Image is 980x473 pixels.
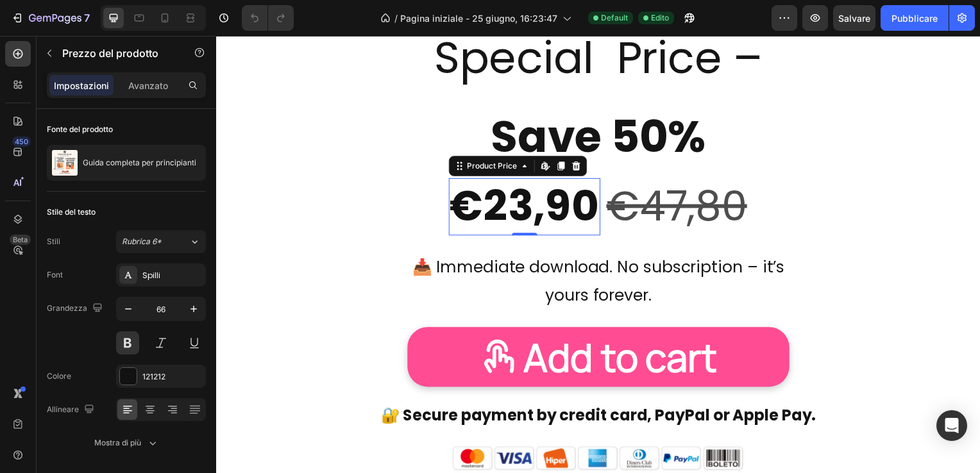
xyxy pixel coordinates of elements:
button: Salvare [833,5,875,31]
p: 🔐 Secure payment by credit card, PayPal or Apple Pay. [1,369,768,396]
font: Stile del testo [47,206,96,218]
button: Rubrica 6* [116,230,206,253]
div: Product Price [250,126,305,137]
button: Add to cart [192,294,577,354]
img: gempages_552949473437811840-9d5a57df-35d1-4b8a-86f5-4135f55e062e.webp [224,407,545,444]
font: Stili [47,236,60,247]
font: Colore [47,370,71,382]
div: Apri Intercom Messenger [936,410,967,441]
font: Pubblicare [891,12,938,25]
span: Edito [651,12,669,24]
div: Add to cart [309,299,504,349]
div: Spilli [142,270,203,281]
p: 7 [84,10,90,26]
font: Grandezza [47,303,87,314]
p: Avanzato [128,79,168,92]
p: 📥 Immediate download. No subscription – it’s yours forever. [194,219,576,276]
span: / [394,12,398,25]
iframe: Design area [216,36,980,473]
button: 7 [5,5,96,31]
p: Product Price [62,46,171,61]
img: Caratteristiche del prodotto IMG [52,150,78,176]
button: Pubblicare [881,5,949,31]
p: Guida completa per principianti [83,158,196,167]
div: 121212 [142,371,203,383]
div: €23,90 [234,144,387,201]
font: Font [47,269,63,281]
span: Rubrica 6* [122,236,162,247]
span: Pagina iniziale - 25 giugno, 16:23:47 [400,12,557,25]
strong: Save 50% [276,71,493,133]
div: €47,80 [392,144,536,200]
font: Allineare [47,404,79,415]
font: Mostra di più [94,437,141,449]
div: Annulla/Ripeti [242,5,294,31]
div: Beta [10,235,31,245]
font: Fonte del prodotto [47,124,113,135]
p: Impostazioni [54,79,109,92]
div: 450 [12,137,31,147]
span: Salvare [838,13,870,24]
span: Default [601,12,628,24]
button: Mostra di più [47,431,206,454]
